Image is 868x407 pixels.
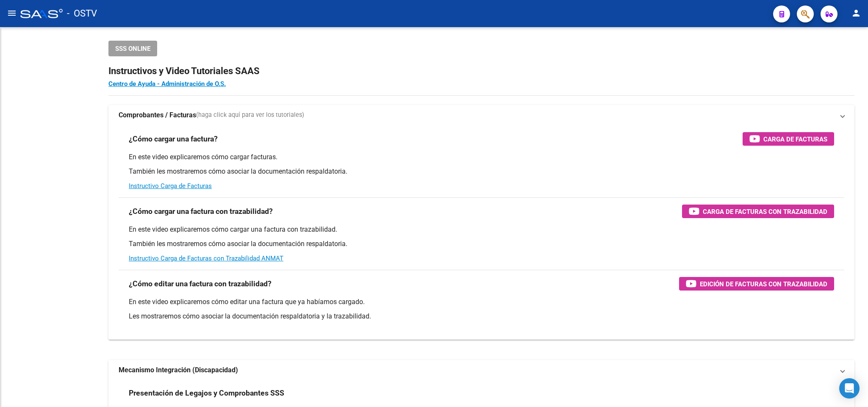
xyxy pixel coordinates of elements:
[119,111,196,120] strong: Comprobantes / Facturas
[129,255,283,262] a: Instructivo Carga de Facturas con Trazabilidad ANMAT
[129,387,284,399] h3: Presentación de Legajos y Comprobantes SSS
[129,205,273,217] h3: ¿Cómo cargar una factura con trazabilidad?
[129,312,834,321] p: Les mostraremos cómo asociar la documentación respaldatoria y la trazabilidad.
[129,239,834,249] p: También les mostraremos cómo asociar la documentación respaldatoria.
[700,279,827,289] span: Edición de Facturas con Trazabilidad
[108,360,854,380] mat-expansion-panel-header: Mecanismo Integración (Discapacidad)
[108,63,854,79] h2: Instructivos y Video Tutoriales SAAS
[839,378,860,399] div: Open Intercom Messenger
[763,134,827,144] span: Carga de Facturas
[108,80,226,88] a: Centro de Ayuda - Administración de O.S.
[108,41,157,56] button: SSS ONLINE
[129,152,834,162] p: En este video explicaremos cómo cargar facturas.
[129,297,834,307] p: En este video explicaremos cómo editar una factura que ya habíamos cargado.
[7,8,17,18] mat-icon: menu
[67,4,97,23] span: - OSTV
[129,133,218,145] h3: ¿Cómo cargar una factura?
[703,206,827,217] span: Carga de Facturas con Trazabilidad
[129,182,212,190] a: Instructivo Carga de Facturas
[682,205,834,218] button: Carga de Facturas con Trazabilidad
[108,105,854,125] mat-expansion-panel-header: Comprobantes / Facturas(haga click aquí para ver los tutoriales)
[679,277,834,291] button: Edición de Facturas con Trazabilidad
[851,8,861,18] mat-icon: person
[743,132,834,146] button: Carga de Facturas
[119,365,238,375] strong: Mecanismo Integración (Discapacidad)
[196,111,304,120] span: (haga click aquí para ver los tutoriales)
[129,167,834,176] p: También les mostraremos cómo asociar la documentación respaldatoria.
[129,225,834,234] p: En este video explicaremos cómo cargar una factura con trazabilidad.
[108,125,854,340] div: Comprobantes / Facturas(haga click aquí para ver los tutoriales)
[129,278,272,290] h3: ¿Cómo editar una factura con trazabilidad?
[115,45,150,53] span: SSS ONLINE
